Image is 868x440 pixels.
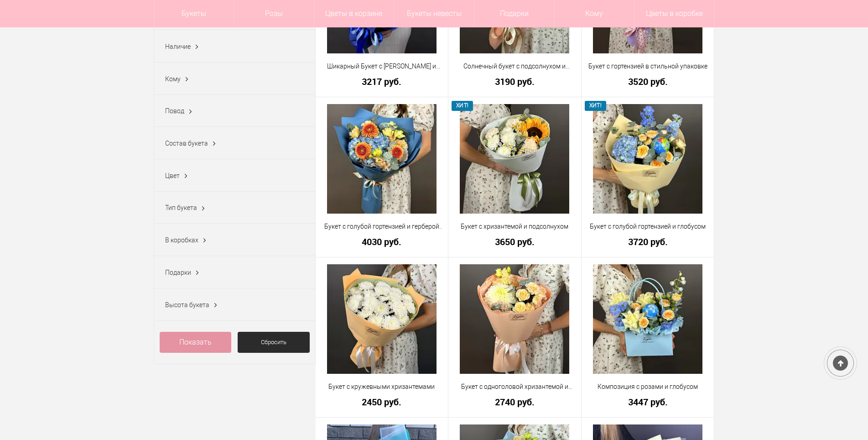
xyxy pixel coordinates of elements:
a: Солнечный букет с подсолнухом и диантусами [454,62,575,71]
span: Кому [165,75,181,83]
span: Состав букета [165,140,208,147]
a: 2450 руб. [322,397,442,407]
a: Букет с голубой гортензией и герберой мини [322,222,442,231]
img: Букет с кружевными хризантемами [327,264,437,374]
span: Наличие [165,43,191,50]
a: Букет с гортензией в стильной упаковке [587,62,708,71]
a: Букет с голубой гортензией и глобусом [587,222,708,231]
span: ХИТ! [452,101,473,110]
img: Букет с голубой гортензией и глобусом [593,104,702,214]
a: 3720 руб. [587,237,708,246]
a: Композиция с розами и глобусом [587,382,708,392]
a: 3447 руб. [587,397,708,407]
a: Букет с одноголовой хризантемой и эустомой [454,382,575,392]
img: Букет с хризантемой и подсолнухом [460,104,569,214]
span: Тип букета [165,204,197,211]
a: 3217 руб. [322,77,442,86]
a: Показать [160,332,232,353]
a: 3190 руб. [454,77,575,86]
span: Цвет [165,172,180,179]
a: Шикарный Букет с [PERSON_NAME] и [PERSON_NAME] [322,62,442,71]
a: 2740 руб. [454,397,575,407]
span: В коробках [165,236,198,244]
a: Букет с кружевными хризантемами [322,382,442,392]
span: ХИТ! [585,101,606,110]
a: Букет с хризантемой и подсолнухом [454,222,575,231]
a: 4030 руб. [322,237,442,246]
img: Букет с голубой гортензией и герберой мини [327,104,437,214]
a: Сбросить [238,332,310,353]
a: 3520 руб. [587,77,708,86]
span: Повод [165,107,184,115]
span: Высота букета [165,301,209,309]
a: 3650 руб. [454,237,575,246]
img: Букет с одноголовой хризантемой и эустомой [460,264,569,374]
span: Подарки [165,269,191,276]
img: Композиция с розами и глобусом [593,264,702,374]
